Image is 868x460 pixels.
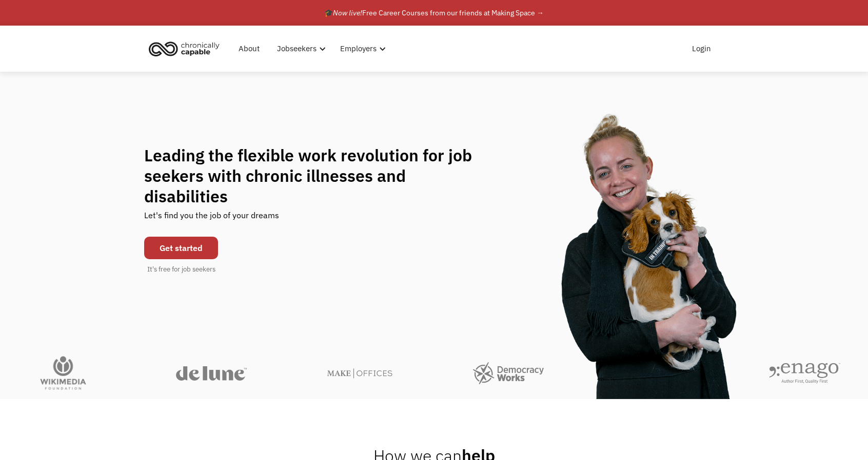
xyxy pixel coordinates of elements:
[324,7,544,19] div: 🎓 Free Career Courses from our friends at Making Space →
[144,145,492,206] h1: Leading the flexible work revolution for job seekers with chronic illnesses and disabilities
[146,37,223,60] img: Chronically Capable logo
[277,43,317,55] div: Jobseekers
[686,32,717,65] a: Login
[340,43,377,55] div: Employers
[144,206,279,232] div: Let's find you the job of your dreams
[333,8,362,17] em: Now live!
[144,237,218,259] a: Get started
[147,264,215,275] div: It's free for job seekers
[232,32,266,65] a: About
